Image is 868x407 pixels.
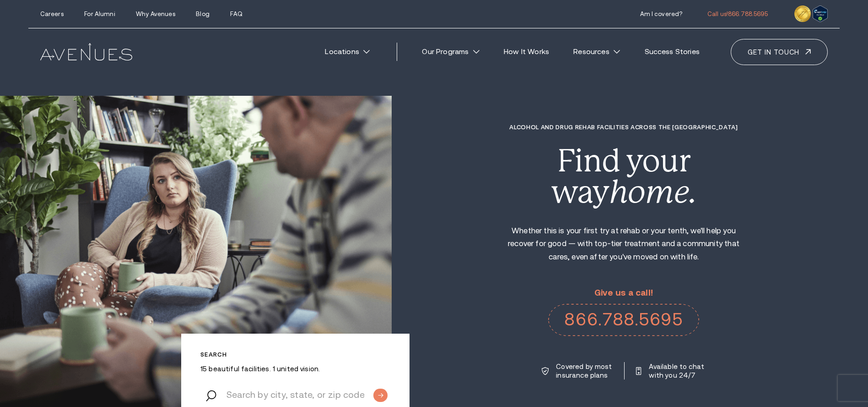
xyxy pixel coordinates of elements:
[542,362,613,379] a: Covered by most insurance plans
[200,364,390,373] p: 15 beautiful facilities. 1 united vision.
[196,11,210,17] a: Blog
[548,288,699,298] p: Give us a call!
[230,11,242,17] a: FAQ
[813,5,828,22] img: Verify Approval for www.avenuesrecovery.com
[609,174,696,210] i: home.
[813,8,828,17] a: Verify LegitScript Approval for www.avenuesrecovery.com
[635,42,709,62] a: Success Stories
[413,42,489,62] a: Our Programs
[731,39,828,65] a: Get in touch
[200,351,390,358] p: Search
[707,11,768,17] a: Call us!866.788.5695
[499,145,748,208] div: Find your way
[499,225,748,264] p: Whether this is your first try at rehab or your tenth, we'll help you recover for good — with top...
[728,11,768,17] span: 866.788.5695
[495,42,559,62] a: How It Works
[556,362,613,379] p: Covered by most insurance plans
[564,42,630,62] a: Resources
[136,11,175,17] a: Why Avenues
[316,42,379,62] a: Locations
[548,304,699,336] a: 866.788.5695
[649,362,706,379] p: Available to chat with you 24/7
[636,362,706,379] a: Available to chat with you 24/7
[84,11,115,17] a: For Alumni
[373,389,388,402] input: Submit
[40,11,64,17] a: Careers
[499,124,748,131] h1: Alcohol and Drug Rehab Facilities across the [GEOGRAPHIC_DATA]
[640,11,683,17] a: Am I covered?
